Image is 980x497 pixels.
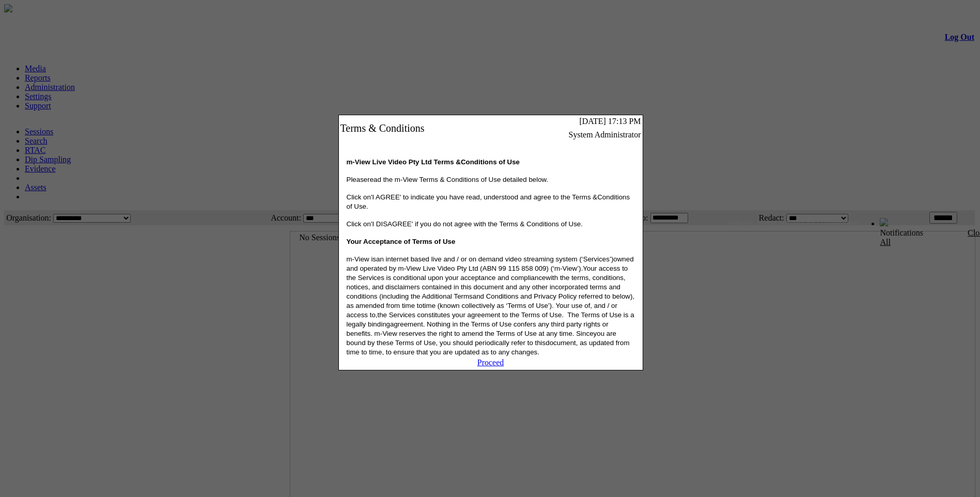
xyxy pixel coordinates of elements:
[347,220,583,228] span: Click on'I DISAGREE' if you do not agree with the Terms & Conditions of Use.
[347,193,630,210] span: Click on'I AGREE' to indicate you have read, understood and agree to the Terms &Conditions of Use.
[347,255,635,356] span: m-View isan internet based live and / or on demand video streaming system (‘Services’)owned and o...
[477,358,504,367] a: Proceed
[502,130,641,140] td: System Administrator
[347,176,549,183] span: Pleaseread the m-View Terms & Conditions of Use detailed below.
[347,158,520,166] span: m-View Live Video Pty Ltd Terms &Conditions of Use
[347,238,456,245] span: Your Acceptance of Terms of Use
[502,116,641,127] td: [DATE] 17:13 PM
[340,122,501,134] div: Terms & Conditions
